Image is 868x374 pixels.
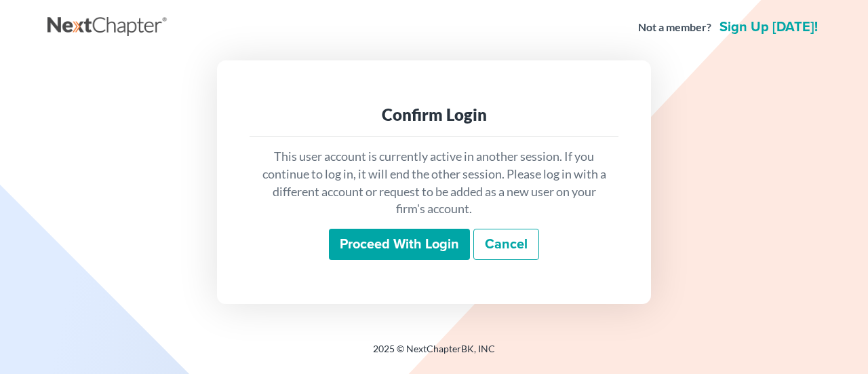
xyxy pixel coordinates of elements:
[717,20,821,34] a: Sign up [DATE]!
[260,104,608,126] div: Confirm Login
[260,148,608,218] p: This user account is currently active in another session. If you continue to log in, it will end ...
[47,342,821,367] div: 2025 © NextChapterBK, INC
[473,229,539,260] a: Cancel
[329,229,470,260] input: Proceed with login
[638,20,711,35] strong: Not a member?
